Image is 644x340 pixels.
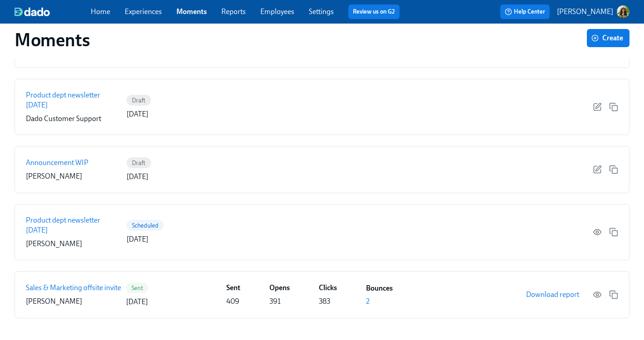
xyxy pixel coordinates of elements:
button: [PERSON_NAME] [557,5,629,18]
span: Scheduled [127,222,164,229]
button: View [593,290,602,299]
button: Duplicate [609,102,618,112]
span: Help Center [505,7,545,16]
p: [DATE] [127,109,148,119]
a: Employees [260,7,294,16]
p: [DATE] [126,297,148,307]
p: 2 [366,296,370,306]
a: Product dept newsletter [DATE][PERSON_NAME]Scheduled[DATE] [15,204,629,260]
button: View [593,228,602,237]
p: [PERSON_NAME] [26,171,82,181]
button: 2 [366,297,370,306]
p: [PERSON_NAME] [26,239,82,249]
p: [DATE] [127,234,148,244]
button: Duplicate [609,290,618,299]
span: Create [593,34,623,43]
img: dado [15,7,50,16]
span: Draft [127,160,151,166]
button: Help Center [500,5,550,19]
a: Reports [221,7,246,16]
h1: Moments [15,29,90,51]
h6: Sent [226,283,240,293]
a: Review us on G2 [353,7,395,16]
p: 383 [319,296,330,306]
a: Sales & Marketing offsite invite[PERSON_NAME]Sent[DATE]Sent409Opens391Clicks383Bounces2Download r... [15,271,629,318]
a: Moments [176,7,207,16]
p: Product dept newsletter [DATE] [26,215,123,235]
span: Sent [126,285,148,291]
h6: Clicks [319,283,337,293]
p: Dado Customer Support [26,114,101,124]
p: [DATE] [127,172,148,182]
button: Duplicate [609,228,618,237]
span: Download report [526,290,579,299]
a: Home [91,7,110,16]
h6: Bounces [366,283,393,293]
p: Product dept newsletter [DATE] [26,90,123,110]
p: [PERSON_NAME] [557,7,613,17]
button: Edit [593,102,602,112]
p: 409 [226,296,239,306]
a: Experiences [125,7,162,16]
p: Announcement WIP [26,158,88,168]
p: 391 [269,296,281,306]
button: Edit [593,165,602,174]
img: ACg8ocLclD2tQmfIiewwK1zANg5ba6mICO7ZPBc671k9VM_MGIVYfH83=s96-c [617,5,629,18]
a: Product dept newsletter [DATE]Dado Customer SupportDraft[DATE] [15,79,629,135]
button: Download report [520,286,585,304]
p: Sales & Marketing offsite invite [26,283,121,293]
span: Draft [127,97,151,104]
button: Create [587,29,629,47]
a: dado [15,7,91,16]
button: Duplicate [609,165,618,174]
a: Settings [309,7,334,16]
button: Review us on G2 [348,5,400,19]
p: [PERSON_NAME] [26,296,82,306]
h6: Opens [269,283,290,293]
a: Announcement WIP[PERSON_NAME]Draft[DATE] [15,146,629,193]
